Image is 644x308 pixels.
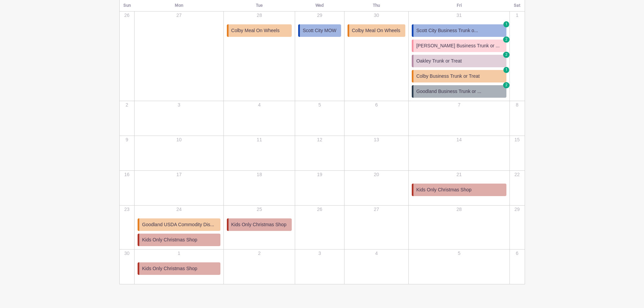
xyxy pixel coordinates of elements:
[142,221,214,228] span: Goodland USDA Commodity Dis...
[409,206,509,213] p: 28
[510,136,524,143] p: 15
[224,12,295,19] p: 28
[135,101,223,109] p: 3
[138,262,220,275] a: Kids Only Christmas Shop
[135,12,223,19] p: 27
[224,206,295,213] p: 25
[142,236,197,243] span: Kids Only Christmas Shop
[503,37,510,43] span: 2
[510,206,524,213] p: 29
[345,12,408,19] p: 30
[120,250,134,257] p: 30
[224,101,295,109] p: 4
[224,250,295,257] p: 2
[120,101,134,109] p: 2
[510,171,524,178] p: 22
[135,171,223,178] p: 17
[298,24,341,37] a: Scott City MOW
[345,101,408,109] p: 6
[120,206,134,213] p: 23
[409,171,509,178] p: 21
[345,250,408,257] p: 4
[295,12,343,19] p: 29
[503,21,509,27] span: 1
[120,12,134,19] p: 26
[135,206,223,213] p: 24
[227,218,292,231] a: Kids Only Christmas Shop
[412,55,506,67] a: Oakley Trunk or Treat 2
[120,171,134,178] p: 16
[409,101,509,109] p: 7
[416,73,480,80] span: Colby Business Trunk or Treat
[412,70,506,82] a: Colby Business Trunk or Treat 1
[412,24,506,37] a: Scott City Business Trunk o... 1
[227,24,292,37] a: Colby Meal On Wheels
[295,101,343,109] p: 5
[345,136,408,143] p: 13
[416,186,471,193] span: Kids Only Christmas Shop
[416,57,462,65] span: Oakley Trunk or Treat
[412,40,506,52] a: [PERSON_NAME] Business Trunk or ... 2
[412,85,506,98] a: Goodland Business Trunk or ... 2
[345,171,408,178] p: 20
[142,265,197,272] span: Kids Only Christmas Shop
[135,136,223,143] p: 10
[352,27,400,34] span: Colby Meal On Wheels
[224,171,295,178] p: 18
[345,206,408,213] p: 27
[295,136,343,143] p: 12
[295,206,343,213] p: 26
[231,221,286,228] span: Kids Only Christmas Shop
[135,250,223,257] p: 1
[503,67,509,73] span: 1
[295,171,343,178] p: 19
[510,250,524,257] p: 6
[510,101,524,109] p: 8
[138,234,220,246] a: Kids Only Christmas Shop
[416,27,478,34] span: Scott City Business Trunk o...
[409,136,509,143] p: 14
[303,27,336,34] span: Scott City MOW
[412,184,506,196] a: Kids Only Christmas Shop
[503,52,510,58] span: 2
[409,12,509,19] p: 31
[510,12,524,19] p: 1
[503,82,510,88] span: 2
[416,42,500,49] span: [PERSON_NAME] Business Trunk or ...
[138,218,220,231] a: Goodland USDA Commodity Dis...
[409,250,509,257] p: 5
[120,136,134,143] p: 9
[295,250,343,257] p: 3
[224,136,295,143] p: 11
[416,88,481,95] span: Goodland Business Trunk or ...
[231,27,280,34] span: Colby Meal On Wheels
[348,24,406,37] a: Colby Meal On Wheels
